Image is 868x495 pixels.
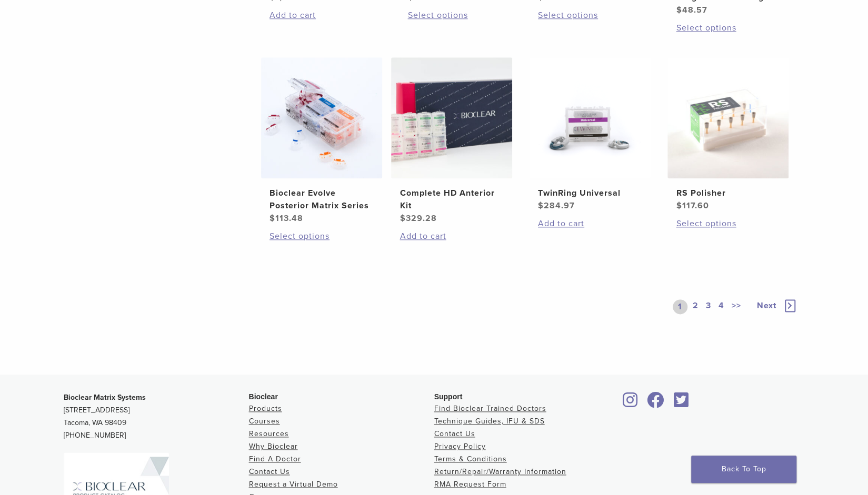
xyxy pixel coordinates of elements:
a: Add to cart: “Blaster Kit” [270,9,374,22]
span: $ [676,5,682,15]
a: Contact Us [434,429,475,438]
a: 4 [716,299,726,314]
a: 2 [691,299,701,314]
a: Return/Repair/Warranty Information [434,467,566,476]
a: Select options for “Diamond Wedge Kits” [538,9,642,22]
a: RS PolisherRS Polisher $117.60 [667,57,790,212]
span: $ [538,200,544,211]
a: Select options for “Bioclear Evolve Posterior Matrix Series” [270,230,374,243]
a: Bioclear Evolve Posterior Matrix SeriesBioclear Evolve Posterior Matrix Series $113.48 [261,57,383,225]
a: Request a Virtual Demo [249,480,338,489]
a: Select options for “BT Matrix Series” [407,9,512,22]
bdi: 113.48 [270,213,303,224]
bdi: 48.57 [676,5,707,15]
span: $ [676,200,682,211]
bdi: 117.60 [676,200,709,211]
h2: RS Polisher [676,187,780,199]
strong: Bioclear Matrix Systems [64,393,146,402]
img: Complete HD Anterior Kit [391,57,512,178]
a: 3 [704,299,713,314]
h2: Bioclear Evolve Posterior Matrix Series [270,187,374,212]
span: Support [434,392,463,401]
a: Products [249,404,282,413]
a: Contact Us [249,467,290,476]
span: Bioclear [249,392,278,401]
h2: Complete HD Anterior Kit [400,187,504,212]
a: Select options for “RS Polisher” [676,217,780,230]
a: Bioclear [670,398,692,409]
img: RS Polisher [667,57,789,178]
a: Resources [249,429,289,438]
span: Next [757,300,776,311]
a: Complete HD Anterior KitComplete HD Anterior Kit $329.28 [391,57,513,225]
span: $ [400,213,405,224]
bdi: 284.97 [538,200,575,211]
a: Find A Doctor [249,454,301,463]
a: 1 [673,299,687,314]
a: >> [730,299,743,314]
a: TwinRing UniversalTwinRing Universal $284.97 [529,57,652,212]
a: Add to cart: “TwinRing Universal” [538,217,642,230]
p: [STREET_ADDRESS] Tacoma, WA 98409 [PHONE_NUMBER] [64,391,249,442]
img: TwinRing Universal [530,57,651,178]
a: RMA Request Form [434,480,506,489]
bdi: 329.28 [400,213,436,224]
h2: TwinRing Universal [538,187,642,199]
a: Select options for “Diamond Wedge and Long Diamond Wedge” [676,22,780,34]
a: Add to cart: “Complete HD Anterior Kit” [400,230,504,243]
a: Technique Guides, IFU & SDS [434,417,545,426]
img: Bioclear Evolve Posterior Matrix Series [261,57,382,178]
a: Courses [249,417,280,426]
a: Find Bioclear Trained Doctors [434,404,546,413]
a: Why Bioclear [249,442,298,451]
a: Privacy Policy [434,442,486,451]
a: Terms & Conditions [434,454,507,463]
span: $ [270,213,275,224]
a: Back To Top [691,456,796,483]
a: Bioclear [644,398,668,409]
a: Bioclear [620,398,642,409]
